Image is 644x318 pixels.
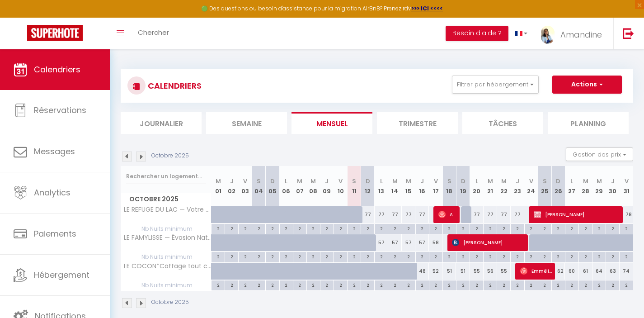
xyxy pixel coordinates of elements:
[497,224,510,233] div: 2
[511,224,524,233] div: 2
[415,263,429,280] div: 48
[388,166,402,206] th: 14
[606,166,620,206] th: 30
[470,252,483,261] div: 2
[606,224,619,233] div: 2
[620,166,633,206] th: 31
[529,177,533,185] abbr: V
[375,224,388,233] div: 2
[592,280,606,289] div: 2
[307,280,320,289] div: 2
[470,224,483,233] div: 2
[225,224,238,233] div: 2
[416,252,429,261] div: 2
[307,252,320,261] div: 2
[551,263,565,280] div: 62
[352,177,356,185] abbr: S
[415,166,429,206] th: 16
[252,280,265,289] div: 2
[151,298,189,307] p: Octobre 2025
[380,177,383,185] abbr: L
[293,224,306,233] div: 2
[239,252,252,261] div: 2
[565,252,578,261] div: 2
[538,224,551,233] div: 2
[34,64,80,75] span: Calendriers
[497,206,511,223] div: 77
[438,206,456,223] span: Anh-Dao Me-Mougamadou
[606,280,619,289] div: 2
[146,76,202,96] h3: CALENDRIERS
[456,252,470,261] div: 2
[306,166,320,206] th: 08
[375,166,388,206] th: 13
[511,280,524,289] div: 2
[579,252,592,261] div: 2
[212,224,225,233] div: 2
[402,206,415,223] div: 77
[560,29,602,40] span: Amandine
[470,166,484,206] th: 20
[534,206,620,223] span: [PERSON_NAME]
[411,5,443,12] a: >>> ICI <<<<
[334,280,347,289] div: 2
[334,166,347,206] th: 10
[239,224,252,233] div: 2
[470,206,484,223] div: 77
[611,177,615,185] abbr: J
[442,263,456,280] div: 51
[620,206,633,223] div: 78
[257,177,261,185] abbr: S
[452,234,524,251] span: [PERSON_NAME]
[565,224,578,233] div: 2
[579,224,592,233] div: 2
[216,177,221,185] abbr: M
[470,263,484,280] div: 55
[442,166,456,206] th: 18
[416,224,429,233] div: 2
[266,280,279,289] div: 2
[348,166,361,206] th: 11
[552,76,622,94] button: Actions
[620,263,633,280] div: 74
[552,252,565,261] div: 2
[416,280,429,289] div: 2
[243,177,247,185] abbr: V
[402,252,415,261] div: 2
[285,177,287,185] abbr: L
[552,224,565,233] div: 2
[470,280,483,289] div: 2
[325,177,329,185] abbr: J
[366,177,370,185] abbr: D
[534,18,613,49] a: ... Amandine
[266,252,279,261] div: 2
[565,280,578,289] div: 2
[501,177,507,185] abbr: M
[456,224,470,233] div: 2
[293,280,306,289] div: 2
[484,280,497,289] div: 2
[307,224,320,233] div: 2
[348,280,361,289] div: 2
[34,146,75,157] span: Messages
[348,252,361,261] div: 2
[566,147,633,161] button: Gestion des prix
[225,166,239,206] th: 02
[592,252,606,261] div: 2
[361,206,375,223] div: 77
[570,177,573,185] abbr: L
[252,252,265,261] div: 2
[122,234,213,241] span: LE FAMYLISSE — Évasion Nature et Mer, le Luxe d’Être Ensemble
[402,224,415,233] div: 2
[225,280,238,289] div: 2
[620,280,633,289] div: 2
[402,234,415,251] div: 57
[406,177,411,185] abbr: M
[121,280,211,290] span: Nb Nuits minimum
[552,280,565,289] div: 2
[429,280,442,289] div: 2
[338,177,343,185] abbr: V
[121,224,211,234] span: Nb Nuits minimum
[212,252,225,261] div: 2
